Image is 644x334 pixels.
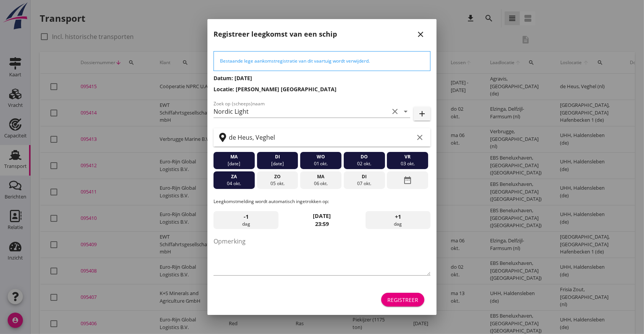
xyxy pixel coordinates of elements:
h3: Datum: [DATE] [214,74,430,82]
textarea: Opmerking [214,235,430,275]
div: 03 okt. [389,160,426,167]
div: za [215,173,253,180]
div: ma [302,173,340,180]
div: ma [215,153,253,160]
i: clear [390,107,400,116]
div: do [346,153,383,160]
div: vr [389,153,426,160]
i: add [417,109,427,118]
strong: [DATE] [313,212,331,219]
strong: 23:59 [315,220,329,228]
div: wo [302,153,340,160]
div: 01 okt. [302,160,340,167]
input: Zoek op (scheeps)naam [214,105,389,118]
div: 05 okt. [259,180,296,187]
span: +1 [395,213,401,221]
div: di [346,173,383,180]
div: zo [259,173,296,180]
div: [DATE] [215,160,253,167]
div: dag [366,211,430,229]
div: Bestaande lege aankomstregistratie van dit vaartuig wordt verwijderd. [220,58,424,65]
div: Registreer [387,296,418,304]
span: -1 [244,213,249,221]
h2: Registreer leegkomst van een schip [214,29,337,39]
div: 07 okt. [346,180,383,187]
div: 06 okt. [302,180,340,187]
i: clear [415,133,424,142]
div: dag [214,211,278,229]
h3: Locatie: [PERSON_NAME] [GEOGRAPHIC_DATA] [214,85,430,93]
i: arrow_drop_down [401,107,410,116]
p: Leegkomstmelding wordt automatisch ingetrokken op: [214,198,430,205]
i: date_range [403,173,412,187]
button: Registreer [381,293,424,307]
div: di [259,153,296,160]
div: 04 okt. [215,180,253,187]
i: close [416,30,425,39]
div: 02 okt. [346,160,383,167]
input: Zoek op terminal of plaats [229,131,414,144]
div: [DATE] [259,160,296,167]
